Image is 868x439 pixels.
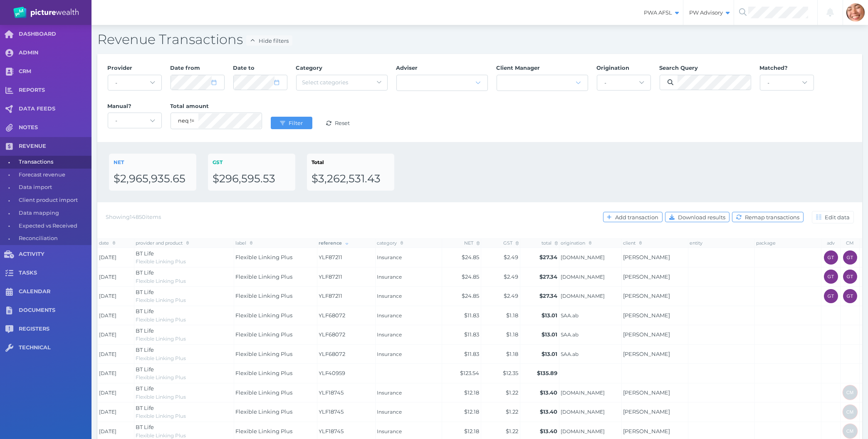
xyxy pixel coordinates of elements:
div: Grant Teakle [824,250,838,265]
a: [PERSON_NAME] [623,254,670,260]
span: BT Life [136,346,154,353]
span: [DOMAIN_NAME] [561,293,620,299]
span: BT Life [136,308,154,314]
td: [DATE] [98,287,134,306]
span: Flexible Linking Plus [136,432,186,439]
td: YLF87211 [317,287,376,306]
span: CALENDAR [19,288,91,295]
span: Client product import [19,194,89,207]
span: Add transaction [613,214,662,221]
span: Search Query [660,64,698,71]
span: DATA FEEDS [19,105,91,113]
span: $24.85 [462,273,480,280]
td: SAA.ab [559,306,622,325]
span: REGISTERS [19,326,91,333]
span: YLF87211 [319,273,374,281]
span: NOTES [19,124,91,131]
a: [PERSON_NAME] [623,273,670,280]
span: total [542,240,558,246]
td: GrantTeakle.cm [559,287,622,306]
span: Insurance [377,351,440,358]
span: Flexible Linking Plus [136,297,186,303]
a: [PERSON_NAME] [623,331,670,338]
span: GT [847,274,853,279]
span: $2.49 [504,273,519,280]
div: Grant Teakle [824,270,838,284]
td: Insurance [376,287,442,306]
span: PWA AFSL [638,9,683,16]
span: $1.18 [507,331,519,338]
span: Flexible Linking Plus [236,351,293,357]
span: $1.18 [507,351,519,357]
span: Flexible Linking Plus [236,408,293,415]
span: Insurance [377,390,440,396]
div: Grant Teakle [824,289,838,303]
span: $13.01 [542,312,558,319]
span: [DOMAIN_NAME] [561,254,620,261]
span: $12.18 [465,428,480,434]
span: $135.89 [537,370,558,376]
span: Provider [108,64,133,71]
span: ACTIVITY [19,251,91,258]
td: GrantTeakle.cm [559,267,622,287]
td: [DATE] [98,383,134,402]
span: CRM [19,68,91,75]
span: NET [114,159,124,165]
td: Insurance [376,344,442,364]
span: Adviser [396,64,418,71]
span: $13.40 [540,408,558,415]
span: Insurance [377,428,440,435]
div: Grant Teakle [843,270,857,284]
span: Remap transactions [743,214,803,221]
span: YLF18745 [319,389,374,397]
span: $123.54 [460,370,480,376]
span: Insurance [377,331,440,338]
img: PW [13,7,79,18]
span: YLF40959 [319,369,374,378]
span: Client Manager [497,64,540,71]
span: Flexible Linking Plus [236,389,293,396]
span: Reset [333,120,354,126]
button: Hide filters [246,35,292,46]
span: $2.49 [504,292,519,299]
button: Remap transactions [732,212,804,222]
td: [DATE] [98,325,134,345]
div: Chris Morris (DELETED) [843,385,857,400]
td: YLF87211 [317,248,376,267]
div: $296,595.53 [213,172,291,186]
span: REPORTS [19,87,91,94]
span: $12.18 [465,408,480,415]
span: Flexible Linking Plus [136,258,186,265]
a: [PERSON_NAME] [623,428,670,434]
span: Expected vs Received [19,220,89,233]
th: entity [688,238,755,248]
span: $12.18 [465,389,480,396]
span: YLF68072 [319,331,374,339]
span: $24.85 [462,254,480,260]
td: YLF68072 [317,344,376,364]
a: [PERSON_NAME] [623,351,670,357]
td: [DATE] [98,344,134,364]
span: Transactions [19,156,89,169]
td: Insurance [376,248,442,267]
span: SAA.ab [561,351,620,358]
span: Showing 14850 items [106,213,161,220]
span: CM [846,390,854,395]
span: REVENUE [19,143,91,150]
span: GST [213,159,223,165]
span: Download results [676,214,729,221]
span: GT [847,294,853,299]
span: $27.34 [540,273,558,280]
span: Flexible Linking Plus [136,336,186,342]
span: Flexible Linking Plus [136,374,186,380]
div: Grant Teakle [843,289,857,303]
th: adv [821,238,841,248]
td: Insurance [376,383,442,402]
span: $1.22 [506,408,519,415]
td: SAA.ab [559,344,622,364]
button: Filter [271,117,312,129]
button: Add transaction [603,212,663,222]
span: Total amount [171,103,209,109]
span: BT Life [136,366,154,373]
span: GT [828,294,834,299]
